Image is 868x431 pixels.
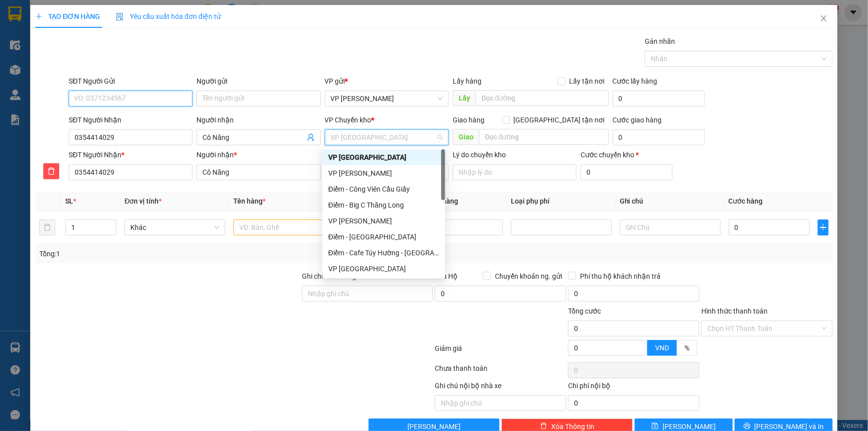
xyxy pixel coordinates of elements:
[328,247,439,258] div: Điểm - Cafe Túy Hường - [GEOGRAPHIC_DATA]
[435,380,566,395] div: Ghi chú nội bộ nhà xe
[322,229,445,245] div: Điểm - Nam Định
[130,220,219,235] span: Khác
[331,130,443,145] span: VP Thái Bình
[580,149,673,160] div: Cước chuyển kho
[810,5,838,33] button: Close
[507,192,616,211] th: Loại phụ phí
[818,223,828,231] span: plus
[616,192,725,211] th: Ghi chú
[652,423,659,431] span: save
[325,116,372,124] span: VP Chuyển kho
[196,76,320,87] div: Người gửi
[453,90,476,106] span: Lấy
[328,168,439,179] div: VP [PERSON_NAME]
[566,76,609,87] span: Lấy tận nơi
[568,307,601,315] span: Tổng cước
[422,219,503,235] input: 0
[453,129,479,145] span: Giao
[479,129,609,145] input: Dọc đường
[322,197,445,213] div: Điểm - Big C Thăng Long
[69,149,193,160] div: SĐT Người Nhận
[476,90,609,106] input: Dọc đường
[328,152,439,163] div: VP [GEOGRAPHIC_DATA]
[510,114,609,125] span: [GEOGRAPHIC_DATA] tận nơi
[568,380,699,395] div: Chi phí nội bộ
[613,91,705,107] input: Cước lấy hàng
[434,363,568,380] div: Chưa thanh toán
[328,200,439,211] div: Điểm - Big C Thăng Long
[655,344,669,352] span: VND
[322,245,445,261] div: Điểm - Cafe Túy Hường - Diêm Điền
[39,219,55,235] button: delete
[729,197,763,205] span: Cước hàng
[35,13,42,20] span: plus
[322,213,445,229] div: VP Phạm Văn Đồng
[613,129,705,145] input: Cước giao hàng
[322,165,445,181] div: VP Nguyễn Xiển
[576,271,665,282] span: Phí thu hộ khách nhận trả
[453,151,506,159] label: Lý do chuyển kho
[744,423,751,431] span: printer
[328,184,439,195] div: Điểm - Công Viên Cầu Giấy
[701,307,768,315] label: Hình thức thanh toán
[233,219,334,235] input: VD: Bàn, Ghế
[328,231,439,242] div: Điểm - [GEOGRAPHIC_DATA]
[196,164,320,180] input: Tên người nhận
[645,37,675,45] label: Gán nhãn
[322,149,445,165] div: VP Thái Bình
[453,116,484,124] span: Giao hàng
[435,272,458,280] span: Thu Hộ
[328,263,439,274] div: VP [GEOGRAPHIC_DATA]
[331,91,443,106] span: VP Phạm Văn Đồng
[328,215,439,226] div: VP [PERSON_NAME]
[307,133,315,141] span: user-add
[196,149,320,160] div: Người nhận
[322,181,445,197] div: Điểm - Công Viên Cầu Giấy
[43,163,59,179] button: delete
[39,248,335,259] div: Tổng: 1
[453,77,482,85] span: Lấy hàng
[435,395,566,411] input: Nhập ghi chú
[233,197,266,205] span: Tên hàng
[35,12,100,20] span: TẠO ĐƠN HÀNG
[453,164,577,180] input: Lý do chuyển kho
[69,164,193,180] input: SĐT người nhận
[44,167,59,175] span: delete
[613,77,658,85] label: Cước lấy hàng
[818,219,829,235] button: plus
[491,271,566,282] span: Chuyển khoản ng. gửi
[322,261,445,277] div: VP Tiền Hải
[540,423,547,431] span: delete
[116,12,221,20] span: Yêu cầu xuất hóa đơn điện tử
[434,343,568,360] div: Giảm giá
[116,13,124,21] img: icon
[620,219,721,235] input: Ghi Chú
[684,344,689,352] span: %
[613,116,662,124] label: Cước giao hàng
[69,76,193,87] div: SĐT Người Gửi
[65,197,73,205] span: SL
[196,114,320,125] div: Người nhận
[820,14,828,22] span: close
[69,114,193,125] div: SĐT Người Nhận
[124,197,162,205] span: Đơn vị tính
[302,272,357,280] label: Ghi chú đơn hàng
[302,286,433,302] input: Ghi chú đơn hàng
[325,76,449,87] div: VP gửi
